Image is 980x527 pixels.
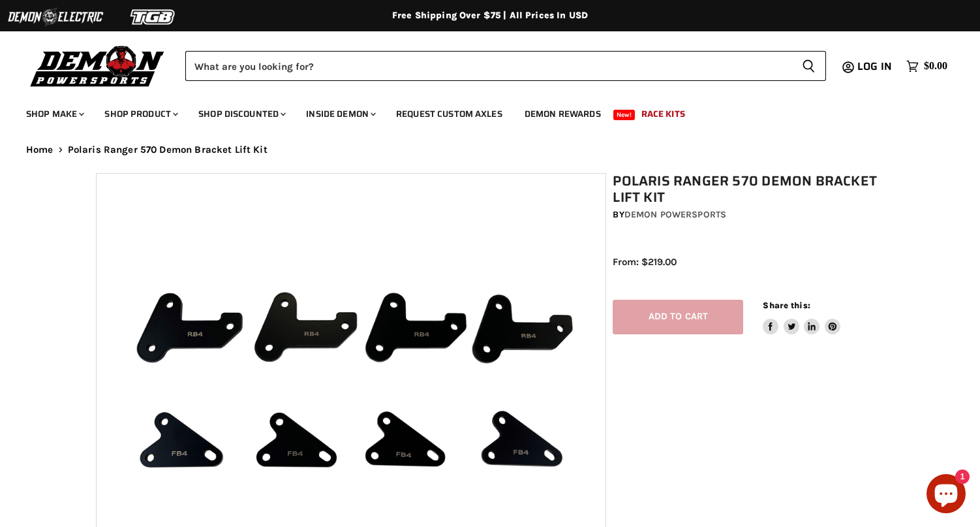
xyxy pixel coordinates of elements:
a: Request Custom Axles [386,101,512,127]
img: Demon Powersports [26,42,169,89]
span: From: $219.00 [613,256,677,268]
a: Shop Product [95,101,186,127]
span: $0.00 [924,60,947,72]
a: Demon Rewards [515,101,611,127]
span: Share this: [763,300,810,310]
a: Log in [851,61,900,72]
div: by [613,208,891,222]
a: $0.00 [900,57,954,76]
a: Shop Make [16,101,92,127]
span: Log in [857,58,892,74]
aside: Share this: [763,300,840,334]
a: Home [26,144,54,155]
ul: Main menu [16,95,944,127]
img: TGB Logo 2 [104,5,202,29]
input: Search [185,51,791,81]
span: New! [613,110,635,120]
h1: Polaris Ranger 570 Demon Bracket Lift Kit [613,173,891,206]
img: Demon Electric Logo 2 [7,5,104,29]
button: Search [791,51,826,81]
a: Race Kits [632,101,695,127]
a: Inside Demon [296,101,384,127]
span: Polaris Ranger 570 Demon Bracket Lift Kit [68,144,268,155]
inbox-online-store-chat: Shopify online store chat [923,474,970,517]
a: Demon Powersports [624,209,726,220]
form: Product [185,51,826,81]
a: Shop Discounted [189,101,294,127]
